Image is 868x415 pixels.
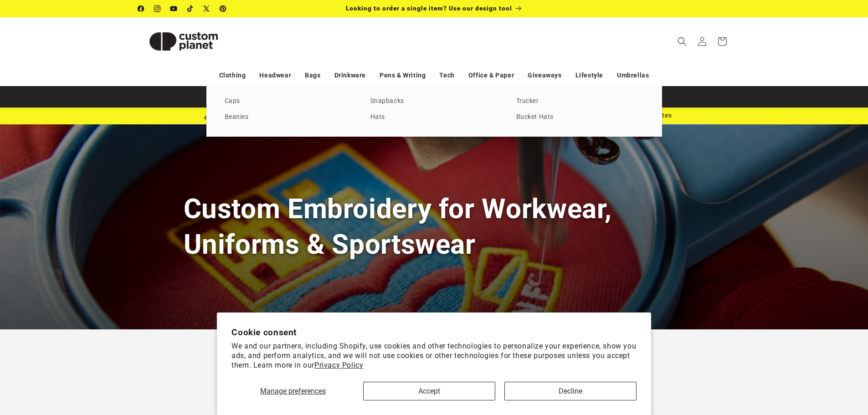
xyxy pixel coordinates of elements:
a: Giveaways [528,67,561,83]
h1: Custom Embroidery for Workwear, Uniforms & Sportswear [184,191,685,261]
summary: Search [672,31,692,51]
h2: Cookie consent [231,327,637,338]
a: Pens & Writing [380,67,426,83]
button: Manage preferences [231,382,354,400]
a: Tech [439,67,454,83]
a: Clothing [219,67,246,83]
span: Manage preferences [260,387,326,395]
button: Decline [504,382,637,400]
iframe: Chat Widget [822,371,868,415]
a: Drinkware [334,67,366,83]
a: Custom Planet [134,17,232,65]
a: Lifestyle [575,67,603,83]
a: Privacy Policy [314,361,363,369]
a: Snapbacks [370,95,498,108]
button: Accept [363,382,495,400]
img: Custom Planet [138,21,229,62]
a: Beanies [225,111,352,123]
a: Bucket Hats [516,111,644,123]
a: Hats [370,111,498,123]
p: We and our partners, including Shopify, use cookies and other technologies to personalize your ex... [231,342,637,370]
a: Bags [305,67,320,83]
span: Looking to order a single item? Use our design tool [346,5,512,12]
a: Office & Paper [468,67,514,83]
a: Headwear [259,67,291,83]
a: Caps [225,95,352,108]
a: Umbrellas [617,67,649,83]
a: Trucker [516,95,644,108]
